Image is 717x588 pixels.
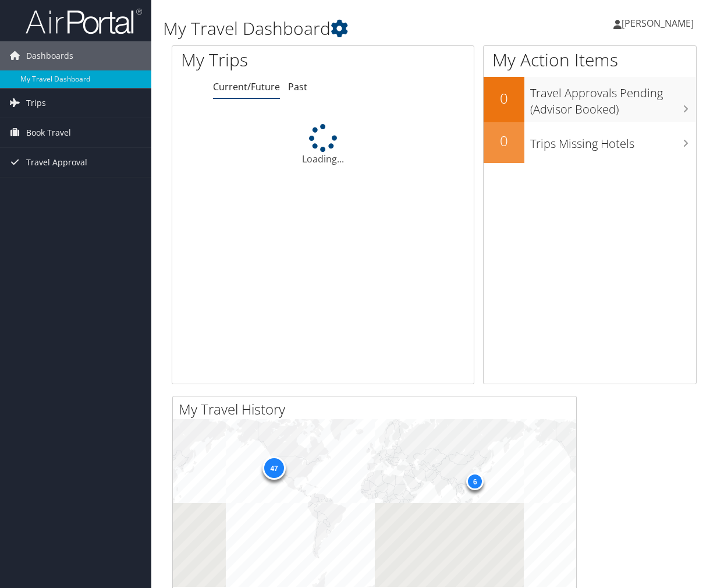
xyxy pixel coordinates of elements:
[26,148,87,177] span: Travel Approval
[484,131,524,151] h2: 0
[484,77,696,122] a: 0Travel Approvals Pending (Advisor Booked)
[484,48,696,72] h1: My Action Items
[163,16,524,41] h1: My Travel Dashboard
[26,41,73,70] span: Dashboards
[484,88,524,108] h2: 0
[179,399,576,419] h2: My Travel History
[530,79,696,118] h3: Travel Approvals Pending (Advisor Booked)
[172,124,474,166] div: Loading...
[181,48,339,72] h1: My Trips
[288,80,307,93] a: Past
[484,122,696,163] a: 0Trips Missing Hotels
[622,17,694,30] span: [PERSON_NAME]
[530,130,696,152] h3: Trips Missing Hotels
[26,88,46,118] span: Trips
[213,80,280,93] a: Current/Future
[26,8,142,35] img: airportal-logo.png
[26,118,71,147] span: Book Travel
[613,6,705,41] a: [PERSON_NAME]
[466,473,484,490] div: 6
[262,456,286,480] div: 47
